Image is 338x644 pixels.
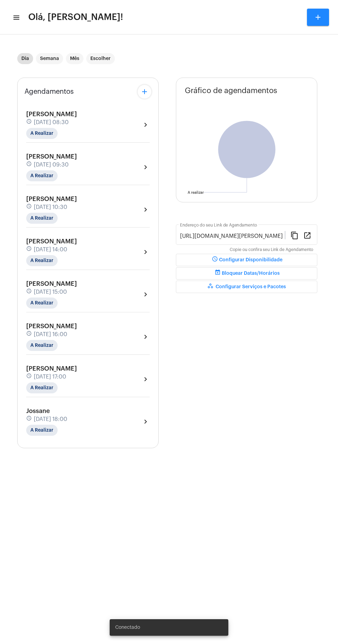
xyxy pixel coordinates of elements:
mat-icon: schedule [211,256,219,264]
mat-icon: chevron_right [141,375,150,383]
mat-hint: Copie ou confira seu Link de Agendamento [230,248,313,252]
mat-chip: A Realizar [26,382,58,393]
text: A realizar [188,191,204,194]
mat-icon: chevron_right [141,333,150,341]
mat-chip: Mês [66,53,83,64]
span: [DATE] 09:30 [34,162,69,168]
span: Jossane [26,408,50,414]
mat-icon: open_in_new [303,231,311,239]
mat-chip: Semana [36,53,63,64]
span: [DATE] 10:30 [34,204,67,210]
span: Olá, [PERSON_NAME]! [28,12,123,23]
mat-chip: A Realizar [26,425,58,436]
mat-icon: chevron_right [141,121,150,129]
span: Bloquear Datas/Horários [213,271,280,276]
button: Bloquear Datas/Horários [176,267,317,280]
mat-icon: sidenav icon [12,13,19,22]
mat-chip: A Realizar [26,128,58,139]
mat-icon: chevron_right [141,163,150,171]
mat-chip: A Realizar [26,213,58,224]
mat-icon: schedule [26,119,32,126]
mat-icon: schedule [26,415,32,423]
mat-icon: workspaces_outlined [207,283,216,291]
mat-chip: A Realizar [26,298,58,309]
mat-icon: schedule [26,331,32,338]
mat-icon: add [140,88,149,96]
mat-icon: schedule [26,373,32,381]
span: [PERSON_NAME] [26,281,77,287]
span: [PERSON_NAME] [26,111,77,117]
span: [PERSON_NAME] [26,365,77,372]
input: Link [180,233,285,239]
mat-chip: Escolher [86,53,115,64]
mat-chip: Dia [17,53,33,64]
button: Configurar Disponibilidade [176,254,317,266]
span: Configurar Serviços e Pacotes [207,284,286,289]
span: Configurar Disponibilidade [211,258,282,262]
span: Gráfico de agendamentos [185,87,277,95]
span: [DATE] 15:00 [34,289,67,295]
mat-icon: event_busy [213,269,222,278]
span: [PERSON_NAME] [26,153,77,160]
span: [DATE] 14:00 [34,246,67,253]
span: [PERSON_NAME] [26,238,77,244]
button: Configurar Serviços e Pacotes [176,281,317,293]
span: [DATE] 18:00 [34,416,67,422]
span: Conectado [115,624,140,631]
mat-icon: content_copy [290,231,299,239]
mat-icon: schedule [26,161,32,169]
span: [PERSON_NAME] [26,323,77,329]
mat-icon: chevron_right [141,205,150,214]
span: Agendamentos [24,88,74,95]
mat-icon: chevron_right [141,417,150,426]
mat-chip: A Realizar [26,255,58,266]
mat-icon: schedule [26,288,32,296]
span: [DATE] 16:00 [34,331,67,338]
span: [DATE] 17:00 [34,374,66,380]
mat-chip: A Realizar [26,170,58,181]
mat-chip: A Realizar [26,340,58,351]
span: [PERSON_NAME] [26,196,77,202]
mat-icon: schedule [26,203,32,211]
span: [DATE] 08:30 [34,119,69,125]
mat-icon: chevron_right [141,248,150,256]
mat-icon: add [314,13,322,21]
mat-icon: chevron_right [141,290,150,299]
mat-icon: schedule [26,246,32,253]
